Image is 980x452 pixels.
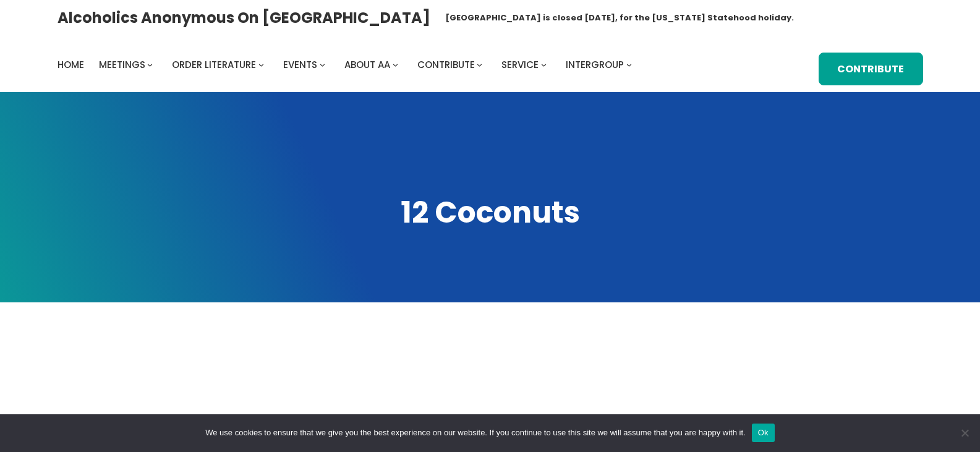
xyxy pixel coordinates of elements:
[501,56,539,74] a: Service
[501,58,539,71] span: Service
[566,56,624,74] a: Intergroup
[477,62,482,67] button: Contribute submenu
[752,424,775,442] button: Ok
[445,12,794,24] h1: [GEOGRAPHIC_DATA] is closed [DATE], for the [US_STATE] Statehood holiday.
[258,62,264,67] button: Order Literature submenu
[344,56,390,74] a: About AA
[393,62,398,67] button: About AA submenu
[58,56,636,74] nav: Intergroup
[205,427,745,439] span: We use cookies to ensure that we give you the best experience on our website. If you continue to ...
[566,58,624,71] span: Intergroup
[172,58,256,71] span: Order Literature
[99,58,145,71] span: Meetings
[626,62,632,67] button: Intergroup submenu
[417,56,475,74] a: Contribute
[283,58,317,71] span: Events
[58,193,923,233] h1: 12 Coconuts
[283,56,317,74] a: Events
[344,58,390,71] span: About AA
[99,56,145,74] a: Meetings
[819,53,923,86] a: Contribute
[58,4,430,31] a: Alcoholics Anonymous on [GEOGRAPHIC_DATA]
[958,427,971,439] span: No
[417,58,475,71] span: Contribute
[541,62,547,67] button: Service submenu
[147,62,153,67] button: Meetings submenu
[320,62,325,67] button: Events submenu
[58,58,84,71] span: Home
[58,56,84,74] a: Home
